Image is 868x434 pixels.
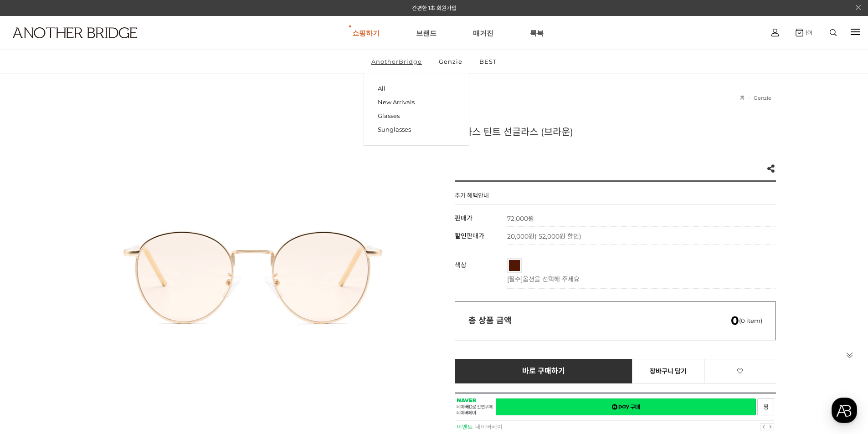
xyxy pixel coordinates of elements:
a: Genzie [431,50,470,73]
strong: 72,000원 [507,214,534,223]
a: 장바구니 담기 [632,359,704,383]
h3: 타파스 틴트 선글라스 (브라운) [455,124,776,138]
strong: 이벤트 [457,424,473,430]
a: 새창 [757,398,774,415]
a: BEST [472,50,504,73]
span: 할인판매가 [455,232,484,240]
span: (0) [803,29,812,36]
span: 판매가 [455,214,473,222]
a: 홈 [3,289,60,311]
span: 설정 [141,302,152,310]
a: New Arrivals [378,95,455,109]
span: 대화 [83,303,94,310]
span: 홈 [29,302,34,310]
strong: 총 상품 금액 [468,316,512,326]
img: search [830,29,837,36]
img: logo [13,27,137,38]
p: [필수] [507,274,771,283]
a: 홈 [740,95,745,101]
a: All [378,82,455,95]
a: Genzie [754,95,771,101]
a: 룩북 [530,16,544,49]
a: 간편한 1초 회원가입 [412,5,457,11]
li: 브라운 [507,258,522,273]
a: 네이버페이 [475,424,503,430]
a: Sunglasses [378,123,455,136]
img: cart [796,29,803,36]
th: 색상 [455,254,507,289]
span: (0 item) [731,317,762,324]
a: (0) [796,29,812,36]
a: 브라운 [509,260,520,271]
a: 대화 [60,289,118,311]
h4: 추가 혜택안내 [455,191,489,204]
a: 쇼핑하기 [352,16,380,49]
a: logo [5,27,135,61]
a: 매거진 [473,16,493,49]
span: 브라운 [509,260,542,266]
span: 옵션을 선택해 주세요 [523,275,580,283]
span: 바로 구매하기 [522,367,565,375]
a: 새창 [496,398,756,415]
a: 설정 [118,289,175,311]
span: 20,000원 [507,232,581,240]
img: cart [771,29,779,36]
span: ( 52,000원 할인) [534,232,581,240]
a: Glasses [378,109,455,123]
a: AnotherBridge [364,50,430,73]
a: 브랜드 [416,16,437,49]
a: 바로 구매하기 [455,359,633,383]
em: 0 [731,313,739,328]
